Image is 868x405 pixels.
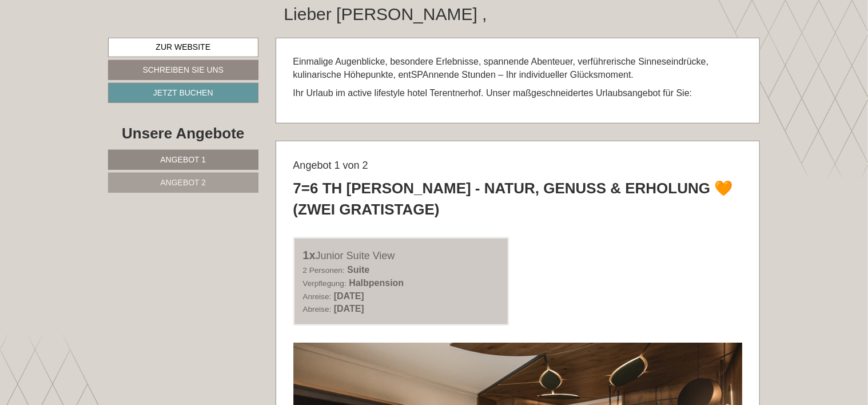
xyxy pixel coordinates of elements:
[160,155,206,164] span: Angebot 1
[108,60,258,80] a: Schreiben Sie uns
[108,83,258,103] a: Jetzt buchen
[293,87,743,100] p: Ihr Urlaub im active lifestyle hotel Terentnerhof. Unser maßgeschneidertes Urlaubsangebot für Sie:
[160,178,206,187] span: Angebot 2
[293,55,743,82] p: Einmalige Augenblicke, besondere Erlebnisse, spannende Abenteuer, verführerische Sinneseindrücke,...
[293,178,743,220] div: 7=6 TH [PERSON_NAME] - Natur, Genuss & Erholung 🧡 (ZWEI GRATISTAGE)
[347,265,369,275] b: Suite
[334,291,364,301] b: [DATE]
[303,279,347,288] small: Verpflegung:
[349,278,404,288] b: Halbpension
[303,292,332,301] small: Anreise:
[293,160,368,171] span: Angebot 1 von 2
[303,305,332,313] small: Abreise:
[303,247,500,264] div: Junior Suite View
[334,304,364,313] b: [DATE]
[303,249,316,261] b: 1x
[303,266,345,275] small: 2 Personen:
[108,123,258,144] div: Unsere Angebote
[108,38,258,57] a: Zur Website
[284,5,487,23] h1: Lieber [PERSON_NAME] ,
